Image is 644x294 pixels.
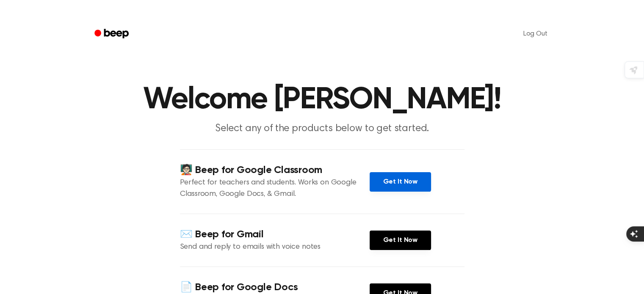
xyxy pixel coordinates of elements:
[24,14,41,20] div: v 4.0.25
[14,14,20,20] img: logo_orange.svg
[94,50,143,55] div: Keywords by Traffic
[14,22,20,29] img: website_grey.svg
[160,122,485,136] p: Select any of the products below to get started.
[180,228,370,242] h4: ✉️ Beep for Gmail
[370,172,431,192] a: Get It Now
[180,163,370,177] h4: 🧑🏻‍🏫 Beep for Google Classroom
[23,49,30,56] img: tab_domain_overview_orange.svg
[370,231,431,250] a: Get It Now
[22,22,93,29] div: Domain: [DOMAIN_NAME]
[84,49,91,56] img: tab_keywords_by_traffic_grey.svg
[88,26,136,42] a: Beep
[515,24,556,44] a: Log Out
[180,242,370,253] p: Send and reply to emails with voice notes
[180,177,370,200] p: Perfect for teachers and students. Works on Google Classroom, Google Docs, & Gmail.
[32,50,76,55] div: Domain Overview
[105,85,539,115] h1: Welcome [PERSON_NAME]!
